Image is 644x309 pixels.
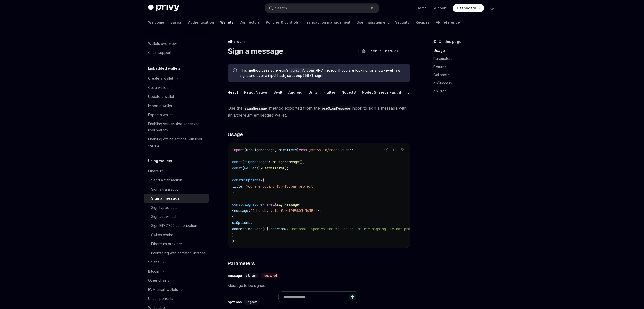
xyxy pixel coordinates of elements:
[349,294,356,301] button: Send message
[232,208,234,213] span: {
[297,148,299,152] span: }
[266,16,299,28] a: Policies & controls
[148,277,169,283] div: Other chains
[265,4,379,13] button: Open search
[299,202,301,207] span: (
[357,16,389,28] a: User management
[271,160,299,164] span: useSignMessage
[250,208,317,213] span: 'I hereby vote for [PERSON_NAME]'
[391,146,398,153] button: Copy the contents from the code block
[228,131,243,138] span: Usage
[144,92,209,101] a: Update a wallet
[144,167,209,176] button: Toggle Ethereum section
[148,103,172,109] div: Import a wallet
[148,158,172,164] h5: Using wallets
[242,202,244,207] span: {
[294,73,322,78] a: secp256k1_sign
[351,148,354,152] span: ;
[151,214,177,220] div: Sign a raw hash
[148,136,206,148] div: Enabling offline actions with user wallets
[244,184,315,189] span: 'You are voting for foobar project'
[232,148,244,152] span: import
[151,241,182,247] div: Ethereum provider
[453,4,484,12] a: Dashboard
[433,71,500,79] a: Callbacks
[395,16,409,28] a: Security
[148,286,178,293] div: EVM smart wallets
[170,16,182,28] a: Basics
[368,49,399,54] span: Open in ChatGPT
[246,274,257,278] span: string
[242,178,260,182] span: uiOptions
[239,16,260,28] a: Connectors
[433,6,447,11] a: Support
[243,106,269,111] code: signMessage
[433,47,500,55] a: Usage
[244,166,258,170] span: wallets
[232,233,234,237] span: }
[228,86,238,98] div: React
[289,68,316,73] code: personal_sign
[148,268,159,274] div: Bitcoin
[144,267,209,276] button: Toggle Bitcoin section
[151,232,174,238] div: Switch chains
[260,178,262,182] span: =
[148,112,173,118] div: Export a wallet
[148,85,168,91] div: Get a wallet
[317,208,321,213] span: },
[232,220,250,225] span: uiOptions
[433,63,500,71] a: Returns
[234,208,250,213] span: message:
[433,79,500,87] a: onSuccess
[148,65,181,71] h5: Embedded wallets
[144,230,209,239] a: Switch chains
[370,6,376,10] span: ⌘ K
[320,106,352,111] code: useSignMessage
[436,16,460,28] a: API reference
[324,86,335,98] div: Flutter
[148,94,174,100] div: Update a wallet
[383,146,390,153] button: Report incorrect code
[148,50,171,56] div: Chain support
[262,178,264,182] span: {
[148,168,164,174] div: Ethereum
[284,292,349,303] input: Ask a question...
[144,249,209,258] a: Interfacing with common libraries
[144,294,209,303] a: UI components
[246,148,275,152] span: useSignMessage
[244,160,266,164] span: signMessage
[277,148,297,152] span: useWallets
[144,221,209,230] a: Sign EIP-7702 authorization
[144,276,209,285] a: Other chains
[262,226,264,231] span: [
[232,160,242,164] span: const
[308,86,318,98] div: Unity
[228,260,255,267] span: Parameters
[362,86,401,98] div: NodeJS (server-auth)
[242,166,244,170] span: {
[144,185,209,194] a: Sign a transaction
[433,55,500,63] a: Parameters
[277,202,299,207] span: signMessage
[148,5,179,12] img: dark logo
[144,203,209,212] a: Sign typed data
[341,86,356,98] div: NodeJS
[248,226,262,231] span: wallets
[260,166,262,170] span: =
[232,239,236,243] span: );
[232,166,242,170] span: const
[242,160,244,164] span: {
[283,166,289,170] span: ();
[240,68,405,78] span: This method uses Ethereum’s RPC method. If you are looking for a low-level raw signature over a i...
[144,101,209,110] button: Toggle Import a wallet section
[250,220,252,225] span: ,
[148,16,164,28] a: Welcome
[144,110,209,119] a: Export a wallet
[228,47,283,56] h1: Sign a message
[144,83,209,92] button: Toggle Get a wallet section
[144,285,209,294] button: Toggle EVM smart wallets section
[151,223,197,229] div: Sign EIP-7702 authorization
[262,166,283,170] span: useWallets
[144,194,209,203] a: Sign a message
[151,250,206,256] div: Interfacing with common libraries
